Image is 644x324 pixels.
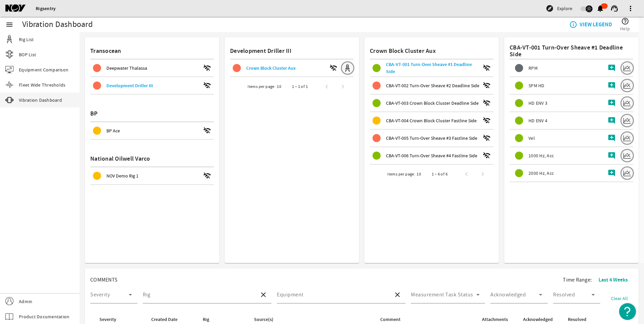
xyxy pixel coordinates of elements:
[569,21,575,29] mat-icon: info_outline
[610,4,618,12] mat-icon: support_agent
[370,130,493,147] button: CBA-VT-005 Turn-Over Sheave #3 Fastline Side
[386,153,477,159] span: CBA-VT-006 Turn-Over Sheave #4 Fastline Side
[36,5,56,12] a: Rigsentry
[19,97,62,103] span: Vibration Dashboard
[608,169,616,177] mat-icon: add_comment
[370,43,493,60] div: Crown Block Cluster Aux
[608,117,616,125] mat-icon: add_comment
[510,43,633,60] div: CBA-VT-001 Turn-Over Sheave #1 Deadline Side
[253,316,371,323] div: Source(s)
[203,127,211,135] mat-icon: wifi_off
[620,25,630,32] span: Help
[106,128,120,134] span: BP Ace
[143,293,254,301] input: Select a Rig
[621,17,629,25] mat-icon: help_outline
[483,117,491,125] mat-icon: wifi_off
[523,316,553,323] div: Acknowledged
[106,65,147,71] span: Deepwater Thalassa
[106,173,138,179] span: NOV Demo Rig 1
[528,83,545,88] span: SPM HD
[19,51,36,58] span: BOP List
[90,122,214,139] button: BP Ace
[611,295,628,302] span: Clear All
[370,95,493,111] button: CBA-VT-003 Crown Block Cluster Deadline Side
[277,293,388,301] input: Select Equipment
[481,316,514,323] div: Attachments
[277,83,281,90] div: 10
[546,4,554,12] mat-icon: explore
[19,82,65,88] span: Fleet Wide Thresholds
[5,21,13,29] mat-icon: menu
[563,274,633,286] div: Time Range:
[90,60,214,76] button: Deepwater Thalassa
[230,60,340,76] button: Crown Block Cluster Aux
[386,135,477,141] span: CBA-VT-005 Turn-Over Sheave #3 Fastline Side
[19,36,34,43] span: Rig List
[393,291,401,299] mat-icon: close
[230,43,354,60] div: Development Driller III
[608,99,616,107] mat-icon: add_comment
[19,66,68,73] span: Equipment Comparison
[483,134,491,142] mat-icon: wifi_off
[608,152,616,160] mat-icon: add_comment
[370,147,493,164] button: CBA-VT-006 Turn-Over Sheave #4 Fastline Side
[599,276,628,283] b: Last 4 Weeks
[619,303,636,320] button: Open Resource Center
[386,118,477,124] span: CBA-VT-004 Crown Block Cluster Fastline Side
[292,83,308,90] div: 1 – 1 of 1
[528,118,547,123] span: HD ENV 4
[386,100,479,106] span: CBA-VT-003 Crown Block Cluster Deadline Side
[203,172,211,180] mat-icon: wifi_off
[528,101,547,105] span: HD ENV 3
[248,83,276,90] div: Items per page:
[90,277,118,283] span: COMMENTS
[608,134,616,142] mat-icon: add_comment
[567,316,601,323] div: Resolved
[277,291,303,298] mat-label: Equipment
[567,19,615,31] button: VIEW LEGEND
[22,21,93,28] div: Vibration Dashboard
[557,5,572,12] span: Explore
[386,83,479,89] span: CBA-VT-002 Turn-Over Sheave #2 Deadline Side
[411,291,473,298] mat-label: Measurement Task Status
[254,316,273,323] div: Source(s)
[259,291,267,299] mat-icon: close
[203,82,211,90] mat-icon: wifi_off
[568,316,586,323] div: Resolved
[379,316,473,323] div: Comment
[380,316,400,323] div: Comment
[553,291,575,298] mat-label: Resolved
[483,99,491,107] mat-icon: wifi_off
[528,66,538,70] span: RPM
[528,136,535,140] span: Vel
[483,64,491,72] mat-icon: wifi_off
[151,316,178,323] div: Created Date
[203,316,209,323] div: Rig
[593,274,633,286] button: Last 4 Weeks
[608,82,616,90] mat-icon: add_comment
[90,43,214,60] div: Transocean
[19,298,32,305] span: Admin
[528,153,554,158] span: 1000 Hz, Acc
[490,291,526,298] mat-label: Acknowledged
[90,77,214,94] button: Development Driller III
[522,316,559,323] div: Acknowledged
[5,96,13,104] mat-icon: vibration
[98,316,142,323] div: Severity
[387,171,415,177] div: Items per page:
[606,292,633,304] button: Clear All
[608,64,616,72] mat-icon: add_comment
[90,167,214,184] button: NOV Demo Rig 1
[203,64,211,72] mat-icon: wifi_off
[528,171,554,175] span: 2000 Hz, Acc
[432,171,448,177] div: 1 – 6 of 6
[622,0,639,17] button: more_vert
[106,83,153,89] span: Development Driller III
[370,77,493,94] button: CBA-VT-002 Turn-Over Sheave #2 Deadline Side
[483,82,491,90] mat-icon: wifi_off
[370,60,493,76] button: CBA-VT-001 Turn-Over Sheave #1 Deadline Side
[90,291,110,298] mat-label: Severity
[370,112,493,129] button: CBA-VT-004 Crown Block Cluster Fastline Side
[483,152,491,160] mat-icon: wifi_off
[580,21,612,28] b: VIEW LEGEND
